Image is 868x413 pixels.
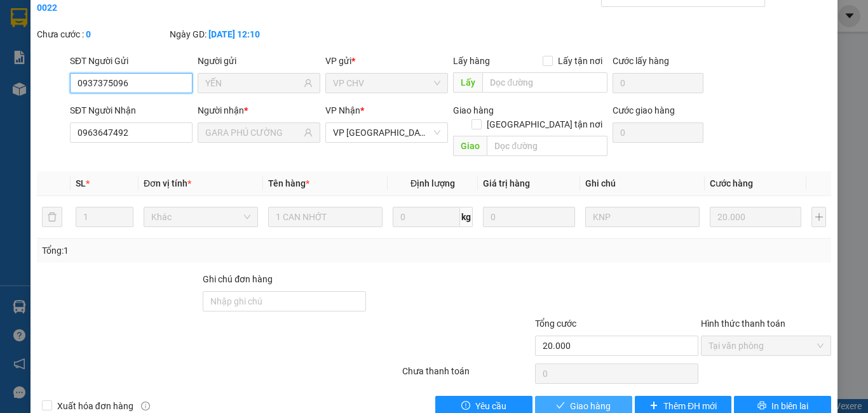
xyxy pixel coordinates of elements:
span: exclamation-circle [461,401,470,411]
span: VP CHV [333,74,440,93]
input: Ghi Chú [585,207,700,227]
input: 0 [483,207,574,227]
span: kg [460,207,473,227]
span: plus [649,401,658,411]
div: Người gửi [198,54,320,68]
span: user [304,79,313,88]
span: [PERSON_NAME]: [4,82,133,89]
input: 0 [710,207,801,227]
strong: ĐỒNG PHƯỚC [100,7,174,18]
input: Tên người nhận [205,126,301,140]
img: logo [4,8,61,63]
label: Ghi chú đơn hàng [203,274,273,284]
th: Ghi chú [580,171,705,196]
span: Tại văn phòng [709,336,824,355]
span: VP Phước Đông [333,123,440,142]
span: Bến xe [GEOGRAPHIC_DATA] [100,20,171,36]
span: Lấy [453,72,482,93]
label: Cước giao hàng [613,105,675,115]
button: delete [42,207,62,227]
button: plus [811,207,826,227]
span: Giao hàng [570,399,611,413]
input: Ghi chú đơn hàng [203,291,366,311]
span: Lấy hàng [453,56,490,66]
div: Ngày GD: [170,27,300,41]
div: SĐT Người Gửi [70,54,193,68]
span: VP Nhận [325,105,360,115]
span: VPPD1210250008 [64,81,133,90]
span: SL [76,178,86,188]
b: [DATE] 12:10 [208,29,260,39]
span: check [556,401,565,411]
span: Giá trị hàng [483,178,530,188]
span: Thêm ĐH mới [663,399,717,413]
div: Chưa thanh toán [401,364,534,386]
span: Xuất hóa đơn hàng [52,399,139,413]
span: printer [757,401,766,411]
span: Tên hàng [268,178,309,188]
input: Dọc đường [482,72,607,93]
span: [GEOGRAPHIC_DATA] tận nơi [482,117,607,131]
span: Đơn vị tính [144,178,191,188]
span: Cước hàng [710,178,753,188]
label: Hình thức thanh toán [701,318,785,329]
span: ----------------------------------------- [34,69,156,79]
span: user [304,128,313,137]
b: 0 [86,29,91,39]
input: Tên người gửi [205,76,301,90]
span: Yêu cầu [475,399,506,413]
span: Lấy tận nơi [553,54,607,68]
input: Dọc đường [487,136,607,156]
span: In ngày: [4,92,78,100]
div: Chưa cước : [37,27,167,41]
span: In biên lai [771,399,808,413]
span: 10:40:03 [DATE] [28,92,78,100]
input: VD: Bàn, Ghế [268,207,383,227]
span: 01 Võ Văn Truyện, KP.1, Phường 2 [100,38,175,54]
div: SĐT Người Nhận [70,103,193,117]
div: Tổng: 1 [42,244,336,258]
span: info-circle [141,402,150,410]
span: Giao hàng [453,105,494,115]
div: Người nhận [198,103,320,117]
span: Khác [151,207,250,226]
span: Định lượng [410,178,455,188]
span: Tổng cước [535,318,576,329]
input: Cước giao hàng [613,122,703,143]
label: Cước lấy hàng [613,56,669,66]
input: Cước lấy hàng [613,73,703,93]
div: VP gửi [325,54,448,68]
span: Giao [453,136,487,156]
span: Hotline: 19001152 [100,56,156,64]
